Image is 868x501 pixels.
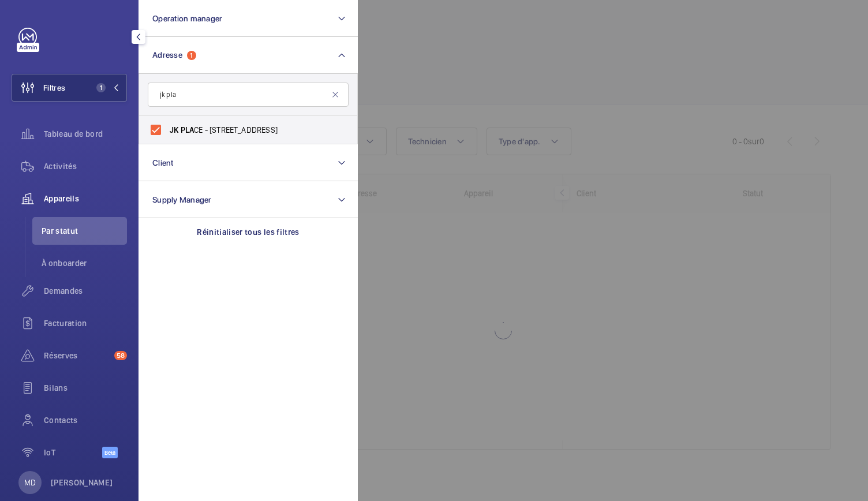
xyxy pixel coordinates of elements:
[42,257,127,269] span: À onboarder
[44,447,102,458] span: IoT
[44,382,127,394] span: Bilans
[102,447,118,458] span: Beta
[44,285,127,297] span: Demandes
[114,351,127,360] span: 58
[44,193,127,204] span: Appareils
[44,317,127,329] span: Facturation
[44,414,127,426] span: Contacts
[12,74,127,102] button: Filtres1
[43,82,65,94] span: Filtres
[44,128,127,140] span: Tableau de bord
[24,477,36,488] p: MD
[96,83,106,92] span: 1
[44,160,127,172] span: Activités
[44,350,110,361] span: Réserves
[42,225,127,237] span: Par statut
[51,477,113,488] p: [PERSON_NAME]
